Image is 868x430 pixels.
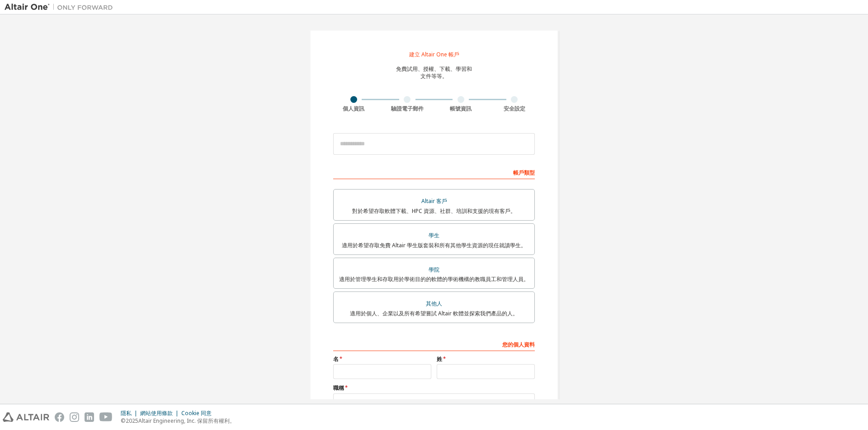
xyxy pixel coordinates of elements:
[181,409,212,417] font: Cookie 同意
[429,266,439,273] font: 學院
[140,409,173,417] font: 網站使用條款
[396,65,472,73] font: 免費試用、授權、下載、學習和
[502,341,535,348] font: 您的個人資料
[3,412,49,422] img: altair_logo.svg
[339,275,529,283] font: 適用於管理學生和存取用於學術目的的軟體的學術機構的教職員工和管理人員。
[99,412,113,422] img: youtube.svg
[421,197,447,205] font: Altair 客戶
[333,355,339,363] font: 名
[437,355,442,363] font: 姓
[391,105,424,112] font: 驗證電子郵件
[504,105,525,112] font: 安全設定
[333,384,344,392] font: 職稱
[138,417,235,425] font: Altair Engineering, Inc. 保留所有權利。
[513,169,535,176] font: 帳戶類型
[126,417,138,425] font: 2025
[55,412,64,422] img: facebook.svg
[343,105,364,112] font: 個人資訊
[426,300,442,307] font: 其他人
[352,207,516,215] font: 對於希望存取軟體下載、HPC 資源、社群、培訓和支援的現有客戶。
[342,241,526,249] font: 適用於希望存取免費 Altair 學生版套裝和所有其他學生資源的現任就讀學生。
[409,51,459,58] font: 建立 Altair One 帳戶
[429,231,439,239] font: 學生
[420,72,448,80] font: 文件等等。
[450,105,472,112] font: 帳號資訊
[85,412,94,422] img: linkedin.svg
[350,310,518,317] font: 適用於個人、企業以及所有希望嘗試 Altair 軟體並探索我們產品的人。
[5,3,118,12] img: 牽牛星一號
[121,409,132,417] font: 隱私
[70,412,79,422] img: instagram.svg
[121,417,126,425] font: ©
